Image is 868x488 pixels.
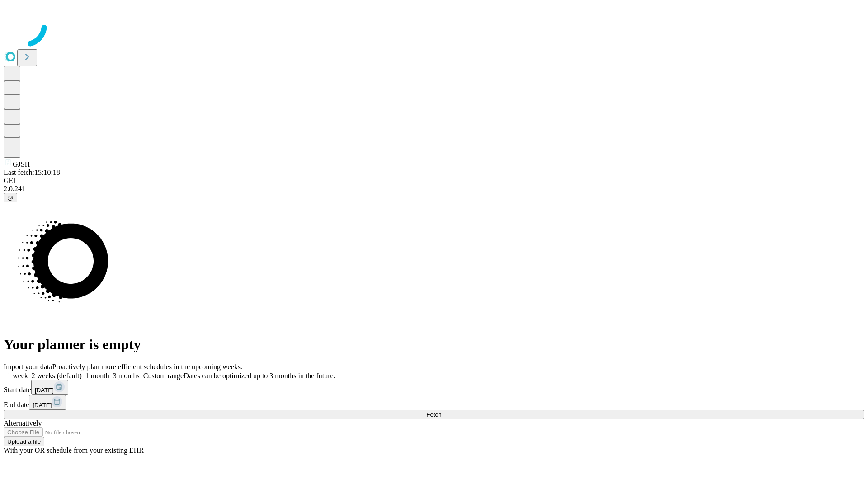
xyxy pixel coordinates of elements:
[4,169,60,176] span: Last fetch: 15:10:18
[4,410,864,419] button: Fetch
[426,411,441,418] span: Fetch
[4,185,864,193] div: 2.0.241
[4,177,864,185] div: GEI
[52,363,242,371] span: Proactively plan more efficient schedules in the upcoming weeks.
[4,336,864,353] h1: Your planner is empty
[4,395,864,410] div: End date
[4,380,864,395] div: Start date
[113,372,140,380] span: 3 months
[32,372,82,380] span: 2 weeks (default)
[143,372,184,380] span: Custom range
[29,395,66,410] button: [DATE]
[33,402,52,408] span: [DATE]
[35,387,54,394] span: [DATE]
[7,194,14,201] span: @
[184,372,335,380] span: Dates can be optimized up to 3 months in the future.
[4,363,52,371] span: Import your data
[4,419,42,427] span: Alternatively
[13,160,30,168] span: GJSH
[7,372,28,380] span: 1 week
[4,193,17,202] button: @
[4,437,44,446] button: Upload a file
[4,446,144,454] span: With your OR schedule from your existing EHR
[85,372,109,380] span: 1 month
[31,380,68,395] button: [DATE]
